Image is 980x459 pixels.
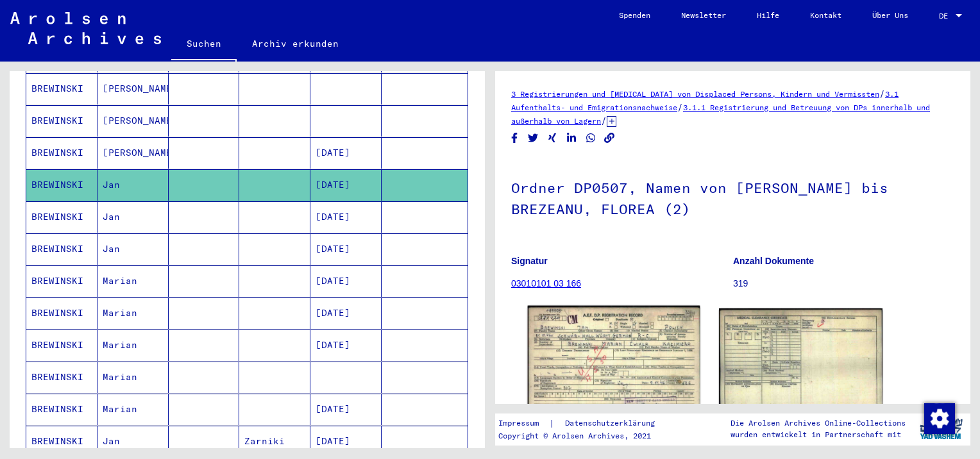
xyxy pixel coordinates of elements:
mat-cell: BREWINSKI [26,105,97,137]
a: 3.1.1 Registrierung und Betreuung von DPs innerhalb und außerhalb von Lagern [511,103,930,126]
span: / [601,115,607,126]
mat-cell: [DATE] [310,233,382,265]
mat-cell: BREWINSKI [26,330,97,361]
mat-cell: BREWINSKI [26,394,97,425]
div: | [498,417,670,430]
span: DE [939,12,953,21]
mat-cell: BREWINSKI [26,201,97,233]
mat-cell: [PERSON_NAME] [97,137,169,169]
mat-cell: BREWINSKI [26,265,97,297]
mat-cell: [PERSON_NAME] [97,105,169,137]
mat-cell: Marian [97,362,169,393]
mat-cell: Marian [97,265,169,297]
mat-cell: [DATE] [310,297,382,329]
mat-cell: [DATE] [310,169,382,201]
a: Datenschutzerklärung [555,417,670,430]
mat-cell: BREWINSKI [26,73,97,104]
mat-cell: Jan [97,201,169,233]
mat-cell: [DATE] [310,426,382,457]
mat-cell: [DATE] [310,394,382,425]
mat-cell: BREWINSKI [26,297,97,329]
a: Impressum [498,417,549,430]
div: Zustimmung ändern [924,403,954,433]
mat-cell: [DATE] [310,137,382,169]
mat-cell: Marian [97,394,169,425]
p: 319 [733,277,954,290]
span: / [879,88,885,99]
mat-cell: BREWINSKI [26,426,97,457]
button: Share on Xing [546,130,559,146]
mat-cell: [DATE] [310,330,382,361]
mat-cell: Zarniki [239,426,310,457]
mat-cell: BREWINSKI [26,137,97,169]
p: wurden entwickelt in Partnerschaft mit [731,429,906,440]
button: Copy link [603,130,616,146]
mat-cell: [DATE] [310,265,382,297]
b: Anzahl Dokumente [733,256,814,266]
mat-cell: Jan [97,169,169,201]
a: 3 Registrierungen und [MEDICAL_DATA] von Displaced Persons, Kindern und Vermissten [511,89,879,99]
mat-cell: [PERSON_NAME] [97,73,169,104]
img: yv_logo.png [917,413,965,445]
img: Arolsen_neg.svg [10,12,161,44]
mat-cell: BREWINSKI [26,362,97,393]
a: 03010101 03 166 [511,278,581,288]
mat-cell: Jan [97,426,169,457]
mat-cell: [DATE] [310,201,382,233]
a: Suchen [171,28,237,62]
a: Archiv erkunden [237,28,354,59]
mat-cell: BREWINSKI [26,233,97,265]
img: Zustimmung ändern [924,403,955,434]
mat-cell: BREWINSKI [26,169,97,201]
mat-cell: Jan [97,233,169,265]
span: / [677,101,683,113]
b: Signatur [511,256,548,266]
button: Share on Facebook [508,130,521,146]
mat-cell: Marian [97,297,169,329]
p: Die Arolsen Archives Online-Collections [731,417,906,429]
button: Share on Twitter [527,130,540,146]
h1: Ordner DP0507, Namen von [PERSON_NAME] bis BREZEANU, FLOREA (2) [511,158,954,236]
p: Copyright © Arolsen Archives, 2021 [498,430,670,442]
img: 001.jpg [528,306,700,414]
img: 002.jpg [719,308,883,412]
button: Share on LinkedIn [565,130,579,146]
button: Share on WhatsApp [584,130,598,146]
mat-cell: Marian [97,330,169,361]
